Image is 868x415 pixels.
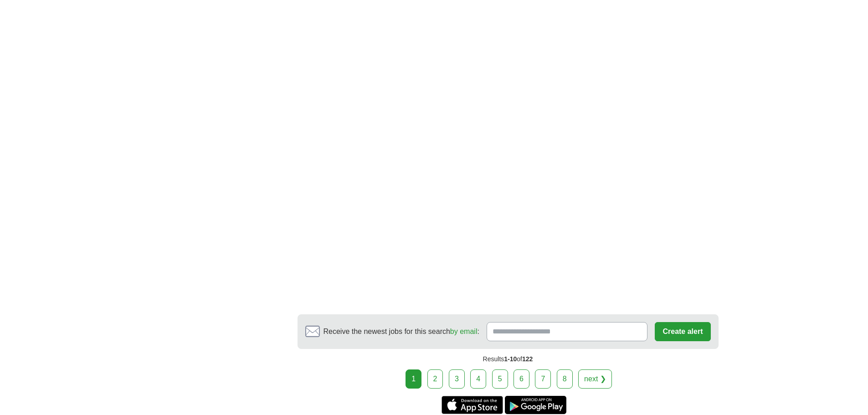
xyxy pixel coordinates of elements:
a: 2 [427,369,443,389]
a: Get the Android app [505,396,566,414]
a: 3 [449,369,465,389]
div: 1 [406,369,421,389]
a: 8 [557,369,573,389]
a: 5 [492,369,508,389]
span: Receive the newest jobs for this search : [324,326,479,337]
a: next ❯ [578,369,612,389]
div: Results of [298,349,719,369]
a: 6 [514,369,529,389]
button: Create alert [655,322,710,341]
a: by email [450,328,478,335]
a: Get the iPhone app [442,396,503,414]
a: 4 [470,369,486,389]
span: 122 [522,355,533,363]
a: 7 [535,369,551,389]
span: 1-10 [504,355,517,363]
